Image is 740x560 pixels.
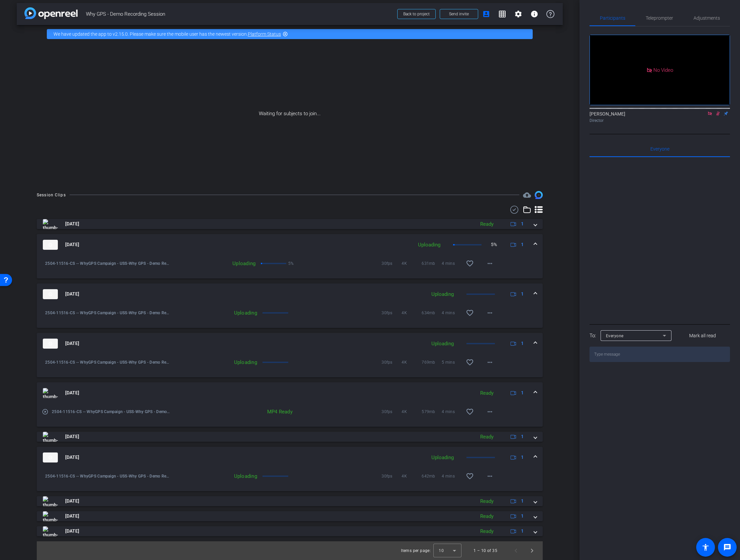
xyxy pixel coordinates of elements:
[466,408,474,416] mat-icon: favorite_border
[606,334,624,338] span: Everyone
[702,543,710,551] mat-icon: accessibility
[486,259,494,267] mat-icon: more_horiz
[442,473,462,480] span: 4 mins
[65,454,79,461] span: [DATE]
[43,432,58,442] img: thumb-nail
[65,498,79,505] span: [DATE]
[535,191,543,199] img: Session clips
[43,240,58,250] img: thumb-nail
[37,284,543,305] mat-expansion-panel-header: thumb-nail[DATE]Uploading1
[600,16,625,20] span: Participants
[43,496,58,506] img: thumb-nail
[37,234,543,255] mat-expansion-panel-header: thumb-nail[DATE]Uploading5%1
[45,359,171,366] span: 2504-11516-CS -- WhyGPS Campaign - USS-Why GPS - Demo Recording Session-[PERSON_NAME]-2025-08-26-...
[723,543,731,551] mat-icon: message
[65,389,79,396] span: [DATE]
[477,389,497,397] div: Ready
[65,528,79,535] span: [DATE]
[283,31,288,37] mat-icon: highlight_off
[653,67,673,73] span: No Video
[37,382,543,404] mat-expansion-panel-header: thumb-nail[DATE]Ready1
[45,260,171,267] span: 2504-11516-CS -- WhyGPS Campaign - USS-Why GPS - Demo Recording Session-[PERSON_NAME]-2025-08-26-...
[37,468,543,491] div: thumb-nail[DATE]Uploading1
[521,498,524,505] span: 1
[382,408,402,415] span: 30fps
[37,432,543,442] mat-expansion-panel-header: thumb-nail[DATE]Ready1
[477,220,497,228] div: Ready
[442,359,462,366] span: 5 mins
[43,289,58,299] img: thumb-nail
[466,472,474,480] mat-icon: favorite_border
[43,452,58,462] img: thumb-nail
[486,408,494,416] mat-icon: more_horiz
[402,359,422,366] span: 4K
[473,547,497,554] div: 1 – 10 of 35
[466,309,474,317] mat-icon: favorite_border
[422,260,442,267] span: 631mb
[442,310,462,316] span: 4 mins
[37,219,543,229] mat-expansion-panel-header: thumb-nail[DATE]Ready1
[498,10,506,18] mat-icon: grid_on
[37,511,543,521] mat-expansion-panel-header: thumb-nail[DATE]Ready1
[403,12,430,16] span: Back to project
[65,291,79,298] span: [DATE]
[422,359,442,366] span: 769mb
[491,241,497,248] p: 5%
[171,260,259,267] div: Uploading
[422,408,442,415] span: 579mb
[524,543,540,559] button: Next page
[37,404,543,427] div: thumb-nail[DATE]Ready1
[477,433,497,441] div: Ready
[482,10,490,18] mat-icon: account_box
[37,526,543,536] mat-expansion-panel-header: thumb-nail[DATE]Ready1
[171,359,260,366] div: Uploading
[248,31,281,37] a: Platform Status
[521,340,524,347] span: 1
[514,10,522,18] mat-icon: settings
[402,408,422,415] span: 4K
[590,118,730,124] div: Director
[37,255,543,278] div: thumb-nail[DATE]Uploading5%1
[428,454,457,461] div: Uploading
[523,191,531,199] span: Destinations for your clips
[521,389,524,396] span: 1
[521,454,524,461] span: 1
[402,310,422,316] span: 4K
[382,473,402,480] span: 30fps
[477,498,497,505] div: Ready
[288,260,294,267] p: 5%
[521,241,524,248] span: 1
[47,29,533,39] div: We have updated the app to v2.15.0. Please make sure the mobile user has the newest version.
[86,7,393,21] span: Why GPS - Demo Recording Session
[52,408,171,415] span: 2504-11516-CS -- WhyGPS Campaign - USS-Why GPS - Demo Recording Session-[PERSON_NAME]-2025-08-26-...
[521,513,524,520] span: 1
[694,16,720,20] span: Adjustments
[42,408,48,415] mat-icon: play_circle_outline
[466,358,474,366] mat-icon: favorite_border
[523,191,531,199] mat-icon: cloud_upload
[65,340,79,347] span: [DATE]
[428,291,457,298] div: Uploading
[65,241,79,248] span: [DATE]
[675,330,730,342] button: Mark all read
[477,513,497,520] div: Ready
[17,43,563,184] div: Waiting for subjects to join...
[45,473,171,480] span: 2504-11516-CS -- WhyGPS Campaign - USS-Why GPS - Demo Recording Session-[PERSON_NAME]-2025-08-26-...
[43,219,58,229] img: thumb-nail
[65,220,79,227] span: [DATE]
[37,354,543,377] div: thumb-nail[DATE]Uploading1
[382,310,402,316] span: 30fps
[43,526,58,536] img: thumb-nail
[521,433,524,440] span: 1
[171,473,260,480] div: Uploading
[37,333,543,354] mat-expansion-panel-header: thumb-nail[DATE]Uploading1
[65,433,79,440] span: [DATE]
[402,473,422,480] span: 4K
[382,359,402,366] span: 30fps
[402,260,422,267] span: 4K
[422,310,442,316] span: 634mb
[238,408,296,415] div: MP4 Ready
[43,339,58,349] img: thumb-nail
[37,192,66,198] div: Session Clips
[37,496,543,506] mat-expansion-panel-header: thumb-nail[DATE]Ready1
